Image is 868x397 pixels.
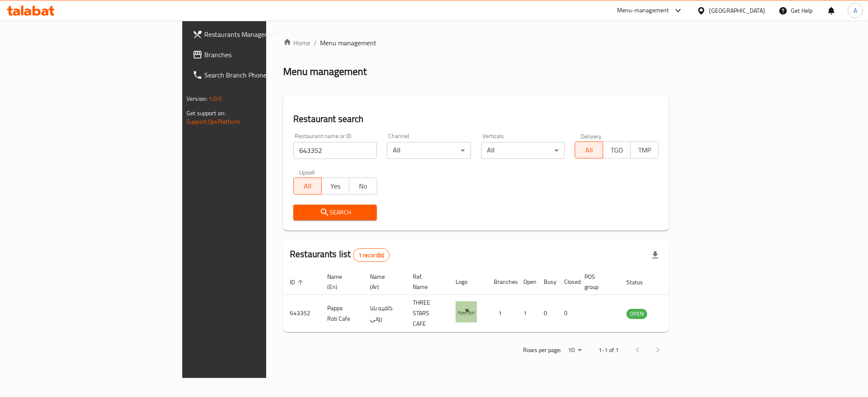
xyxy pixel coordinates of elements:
span: TMP [634,144,655,156]
label: Upsell [299,169,315,175]
th: Logo [449,269,487,295]
span: Menu management [320,38,376,48]
h2: Restaurant search [293,113,659,125]
th: Busy [537,269,557,295]
table: enhanced table [283,269,693,332]
img: Pappa Roti Cafe [456,301,477,322]
span: Name (En) [327,272,353,292]
button: TGO [603,142,631,158]
span: Get support on: [186,108,225,119]
th: Action [664,269,693,295]
td: 0 [537,295,557,332]
th: Branches [487,269,517,295]
a: Search Branch Phone [186,65,327,85]
span: All [297,180,318,192]
div: Menu-management [617,6,669,16]
p: Rows per page: [523,345,561,355]
th: Closed [557,269,578,295]
span: Status [626,277,654,287]
a: Branches [186,44,327,65]
th: Open [517,269,537,295]
button: All [293,178,322,194]
div: [GEOGRAPHIC_DATA] [709,6,765,15]
td: 0 [557,295,578,332]
span: OPEN [626,309,647,319]
button: Yes [321,178,350,194]
button: No [349,178,377,194]
span: Branches [204,50,320,60]
nav: breadcrumb [283,38,669,48]
div: All [387,142,470,159]
span: A [854,6,857,15]
span: Name (Ar) [370,272,396,292]
span: POS group [584,272,609,292]
span: Search [300,207,370,218]
td: 1 [487,295,517,332]
div: Total records count [353,248,390,262]
div: Export file [645,245,665,265]
span: Ref. Name [413,272,439,292]
a: Support.OpsPlatform [186,116,240,127]
button: All [575,142,603,158]
span: All [579,144,600,156]
span: No [353,180,374,192]
div: All [481,142,565,159]
input: Search for restaurant name or ID.. [293,142,377,159]
td: 1 [517,295,537,332]
button: Search [293,205,377,220]
span: Version: [186,93,207,104]
td: THREE STARS CAFE [406,295,449,332]
span: ID [290,277,306,287]
p: 1-1 of 1 [598,345,619,355]
span: 1 record(s) [353,251,389,259]
span: TGO [606,144,628,156]
span: Restaurants Management [204,29,320,39]
button: TMP [630,142,659,158]
td: كافيه بابا روتي [363,295,406,332]
span: 1.0.0 [209,93,222,104]
div: Rows per page: [565,344,585,357]
span: Search Branch Phone [204,70,320,80]
label: Delivery [581,133,602,139]
span: Yes [325,180,346,192]
td: Pappa Roti Cafe [320,295,363,332]
h2: Restaurants list [290,248,389,262]
a: Restaurants Management [186,24,327,44]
